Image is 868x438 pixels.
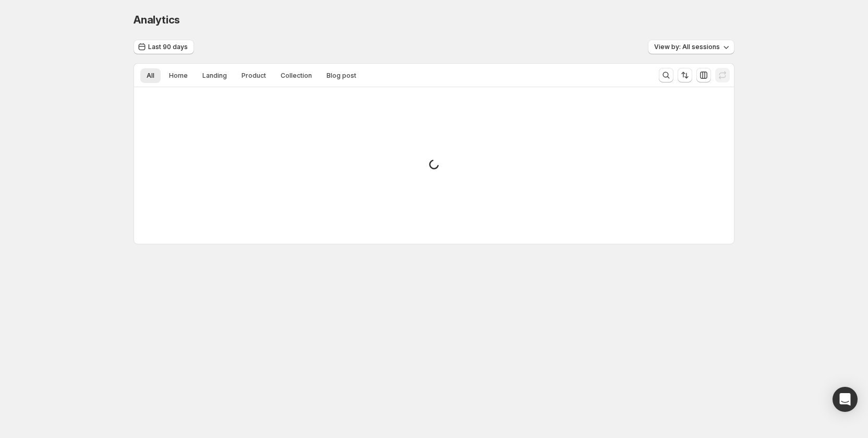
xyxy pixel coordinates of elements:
div: Open Intercom Messenger [833,387,858,412]
button: Sort the results [678,68,692,82]
button: Search and filter results [659,68,673,82]
span: Home [169,72,188,80]
span: Analytics [134,14,180,26]
span: All [147,72,154,80]
span: Landing [202,72,227,80]
span: Blog post [327,72,356,80]
button: Last 90 days [134,40,194,54]
span: Product [242,72,266,80]
span: Last 90 days [148,43,188,51]
span: Collection [281,72,312,80]
span: View by: All sessions [654,43,720,51]
button: View by: All sessions [648,40,734,54]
